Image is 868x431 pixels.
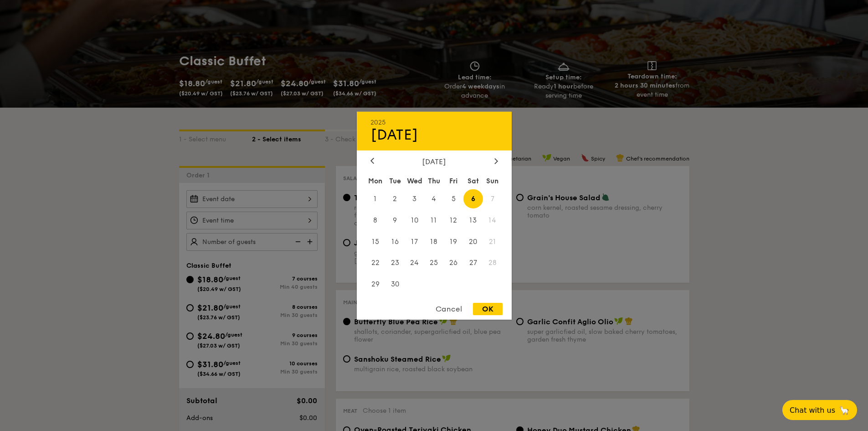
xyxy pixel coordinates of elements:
[426,303,471,315] div: Cancel
[444,210,463,230] span: 12
[370,126,498,143] div: [DATE]
[790,406,835,415] span: Chat with us
[483,189,503,208] span: 7
[385,275,405,294] span: 30
[405,210,424,230] span: 10
[366,275,385,294] span: 29
[424,210,444,230] span: 11
[370,157,498,166] div: [DATE]
[463,232,483,251] span: 20
[424,189,444,208] span: 4
[405,232,424,251] span: 17
[385,210,405,230] span: 9
[385,189,405,208] span: 2
[444,172,463,189] div: Fri
[385,172,405,189] div: Tue
[782,400,857,420] button: Chat with us🦙
[366,210,385,230] span: 8
[366,253,385,273] span: 22
[463,189,483,208] span: 6
[385,253,405,273] span: 23
[473,303,503,315] div: OK
[483,210,503,230] span: 14
[483,172,503,189] div: Sun
[444,232,463,251] span: 19
[424,232,444,251] span: 18
[483,232,503,251] span: 21
[483,253,503,273] span: 28
[366,172,385,189] div: Mon
[366,189,385,208] span: 1
[424,172,444,189] div: Thu
[366,232,385,251] span: 15
[444,253,463,273] span: 26
[405,172,424,189] div: Wed
[444,189,463,208] span: 5
[839,405,850,415] span: 🦙
[405,253,424,273] span: 24
[405,189,424,208] span: 3
[385,232,405,251] span: 16
[463,253,483,273] span: 27
[424,253,444,273] span: 25
[370,118,498,126] div: 2025
[463,210,483,230] span: 13
[463,172,483,189] div: Sat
